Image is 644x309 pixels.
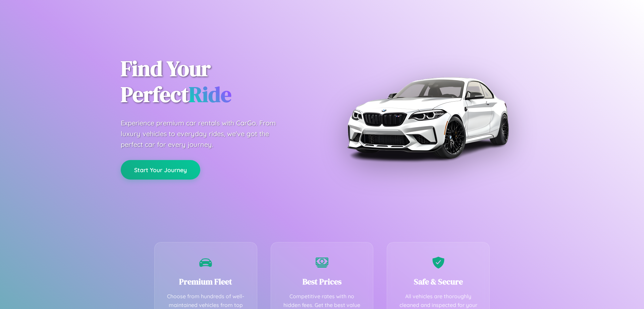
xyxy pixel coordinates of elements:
[281,276,363,287] h3: Best Prices
[121,118,288,150] p: Experience premium car rentals with CarGo. From luxury vehicles to everyday rides, we've got the ...
[397,276,479,287] h3: Safe & Secure
[165,276,247,287] h3: Premium Fleet
[189,80,231,109] span: Ride
[121,160,200,180] button: Start Your Journey
[344,34,512,202] img: Premium BMW car rental vehicle
[121,56,312,108] h1: Find Your Perfect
